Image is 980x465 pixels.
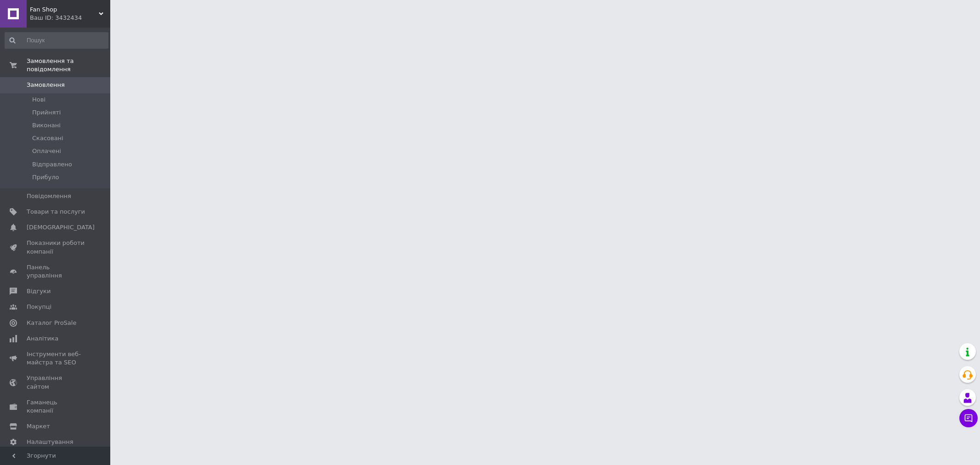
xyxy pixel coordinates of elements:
span: Нові [32,96,45,104]
span: [DEMOGRAPHIC_DATA] [27,223,95,232]
span: Прийняті [32,108,61,117]
span: Повідомлення [27,192,71,200]
span: Відгуки [27,287,51,295]
span: Інструменти веб-майстра та SEO [27,350,85,367]
span: Товари та послуги [27,208,85,216]
span: Скасовані [32,134,63,142]
span: Виконані [32,121,61,130]
div: Ваш ID: 3432434 [30,14,110,22]
button: Чат з покупцем [959,409,978,427]
span: Fan Shop [30,6,99,14]
span: Замовлення [27,81,65,89]
span: Прибуло [32,173,59,181]
span: Оплачені [32,147,61,155]
span: Управління сайтом [27,374,85,391]
span: Аналітика [27,335,58,343]
span: Панель управління [27,263,85,280]
span: Відправлено [32,160,72,169]
span: Налаштування [27,438,74,446]
span: Каталог ProSale [27,319,76,327]
span: Замовлення та повідомлення [27,57,110,74]
span: Покупці [27,303,51,311]
input: Пошук [5,32,108,49]
span: Гаманець компанії [27,398,85,415]
span: Маркет [27,422,50,431]
span: Показники роботи компанії [27,239,85,255]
